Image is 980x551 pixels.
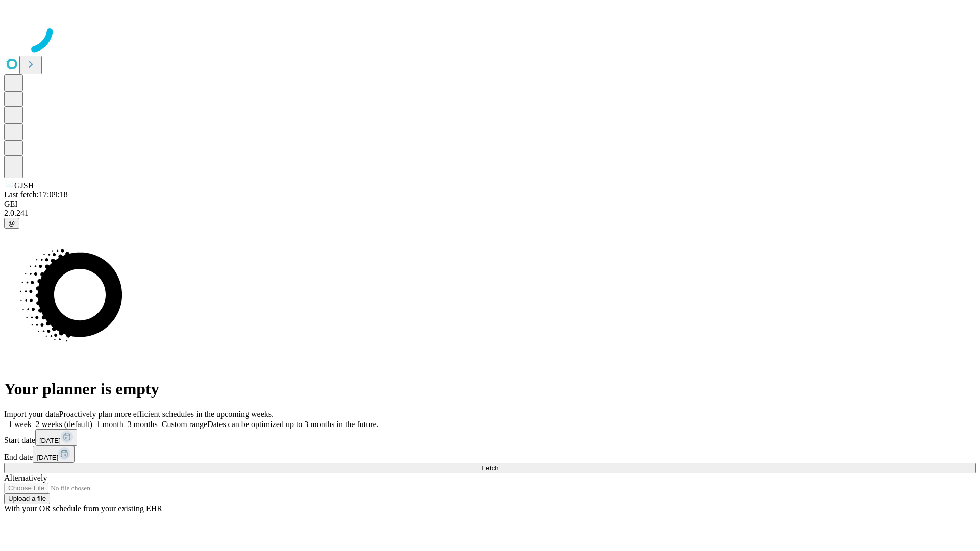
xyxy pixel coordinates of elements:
[4,190,68,199] span: Last fetch: 17:09:18
[128,420,158,429] span: 3 months
[4,463,976,473] button: Fetch
[8,219,15,227] span: @
[4,218,19,229] button: @
[4,199,976,209] div: GEI
[96,420,124,429] span: 1 month
[39,437,61,444] span: [DATE]
[33,446,75,463] button: [DATE]
[36,420,92,429] span: 2 weeks (default)
[4,429,976,446] div: Start date
[207,420,378,429] span: Dates can be optimized up to 3 months in the future.
[4,473,47,482] span: Alternatively
[35,429,77,446] button: [DATE]
[59,410,274,418] span: Proactively plan more efficient schedules in the upcoming weeks.
[162,420,207,429] span: Custom range
[4,410,59,418] span: Import your data
[4,504,162,513] span: With your OR schedule from your existing EHR
[37,454,58,461] span: [DATE]
[8,420,32,429] span: 1 week
[14,181,34,190] span: GJSH
[481,464,498,472] span: Fetch
[4,209,976,218] div: 2.0.241
[4,380,976,398] h1: Your planner is empty
[4,493,50,504] button: Upload a file
[4,446,976,463] div: End date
